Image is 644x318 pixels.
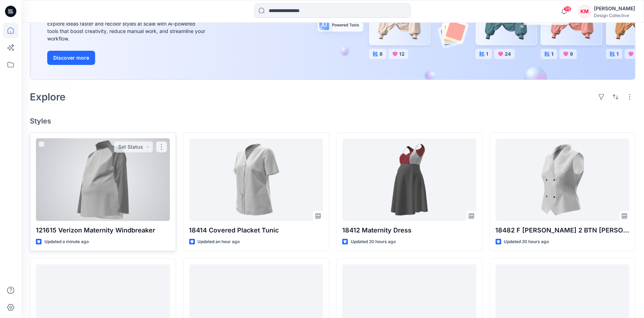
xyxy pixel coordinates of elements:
[189,138,323,221] a: 18414 Covered Placket Tunic
[342,225,476,235] p: 18412 Maternity Dress
[36,138,170,221] a: 121615 Verizon Maternity Windbreaker
[594,4,635,13] div: [PERSON_NAME]
[47,20,207,42] div: Explore ideas faster and recolor styles at scale with AI-powered tools that boost creativity, red...
[342,138,476,221] a: 18412 Maternity Dress
[198,238,240,246] p: Updated an hour ago
[30,117,635,125] h4: Styles
[496,225,630,235] p: 18482 F [PERSON_NAME] 2 BTN [PERSON_NAME]
[351,238,396,246] p: Updated 20 hours ago
[578,5,591,18] div: KM
[564,6,572,12] span: 59
[30,91,66,103] h2: Explore
[594,13,635,18] div: Design Collective
[36,225,170,235] p: 121615 Verizon Maternity Windbreaker
[44,238,89,246] p: Updated a minute ago
[47,51,95,65] button: Discover more
[189,225,323,235] p: 18414 Covered Placket Tunic
[496,138,630,221] a: 18482 F DB VEST 2 BTN Graton
[47,51,207,65] a: Discover more
[504,238,549,246] p: Updated 20 hours ago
